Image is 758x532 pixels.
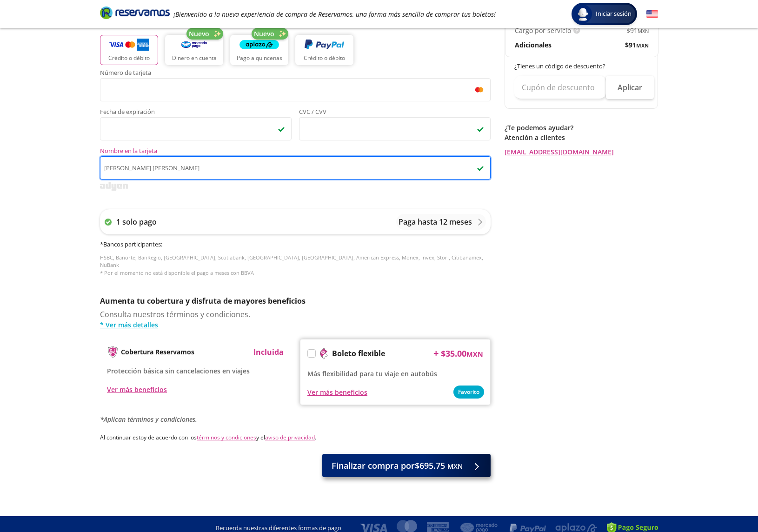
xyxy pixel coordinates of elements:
[100,35,158,65] button: Crédito o débito
[189,29,209,39] span: Nuevo
[100,109,292,117] span: Fecha de expiración
[322,454,491,477] button: Finalizar compra por$695.75 MXN
[100,254,491,277] p: HSBC, Banorte, BanRegio, [GEOGRAPHIC_DATA], Scotiabank, [GEOGRAPHIC_DATA], [GEOGRAPHIC_DATA], Ame...
[230,35,288,65] button: Pago a quincenas
[332,348,385,359] p: Boleto flexible
[514,76,606,99] input: Cupón de descuento
[100,156,491,180] input: Nombre en la tarjetacheckmark
[254,29,274,39] span: Nuevo
[505,123,658,133] p: ¿Te podemos ayudar?
[515,40,552,50] p: Adicionales
[447,462,463,471] small: MXN
[253,346,284,358] p: Incluida
[304,54,345,62] p: Crédito o débito
[100,182,128,191] img: svg+xml;base64,PD94bWwgdmVyc2lvbj0iMS4wIiBlbmNvZGluZz0iVVRGLTgiPz4KPHN2ZyB3aWR0aD0iMzk2cHgiIGhlaW...
[100,309,491,330] div: Consulta nuestros términos y condiciones.
[100,6,170,22] a: Brand Logo
[116,216,157,227] p: 1 solo pago
[505,133,658,142] p: Atención a clientes
[278,125,285,133] img: checkmark
[505,147,658,157] a: [EMAIL_ADDRESS][DOMAIN_NAME]
[100,240,491,249] h6: * Bancos participantes :
[100,414,491,424] p: *Aplican términos y condiciones.
[638,27,649,34] small: MXN
[108,54,150,62] p: Crédito o débito
[100,269,254,276] span: * Por el momento no está disponible el pago a meses con BBVA
[592,9,635,19] span: Iniciar sesión
[295,35,353,65] button: Crédito o débito
[332,459,463,472] span: Finalizar compra por $695.75
[100,148,491,156] span: Nombre en la tarjeta
[104,81,486,99] iframe: Iframe del número de tarjeta asegurada
[299,109,491,117] span: CVC / CVV
[100,433,491,442] p: Al continuar estoy de acuerdo con los y el .
[100,295,491,306] p: Aumenta tu cobertura y disfruta de mayores beneficios
[606,76,654,99] button: Aplicar
[107,366,250,375] span: Protección básica sin cancelaciones en viajes
[441,347,483,360] span: $ 35.00
[303,120,486,138] iframe: Iframe del código de seguridad de la tarjeta asegurada
[433,346,439,360] p: +
[399,216,472,227] p: Paga hasta 12 meses
[121,347,194,357] p: Cobertura Reservamos
[515,26,571,35] p: Cargo por servicio
[477,125,484,133] img: checkmark
[265,433,315,441] a: aviso de privacidad
[473,86,485,94] img: mc
[307,387,367,397] button: Ver más beneficios
[307,369,437,378] span: Más flexibilidad para tu viaje en autobús
[100,6,170,20] i: Brand Logo
[172,54,217,62] p: Dinero en cuenta
[100,320,491,330] a: * Ver más detalles
[477,164,484,172] img: checkmark
[636,42,649,49] small: MXN
[104,120,287,138] iframe: Iframe de la fecha de caducidad de la tarjeta asegurada
[466,350,483,359] small: MXN
[625,40,649,50] span: $ 91
[646,8,658,20] button: English
[173,10,496,19] em: ¡Bienvenido a la nueva experiencia de compra de Reservamos, una forma más sencilla de comprar tus...
[107,385,167,394] button: Ver más beneficios
[197,433,256,441] a: términos y condiciones
[626,26,649,35] span: $ 91
[100,70,491,78] span: Número de tarjeta
[514,62,649,71] p: ¿Tienes un código de descuento?
[237,54,282,62] p: Pago a quincenas
[165,35,223,65] button: Dinero en cuenta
